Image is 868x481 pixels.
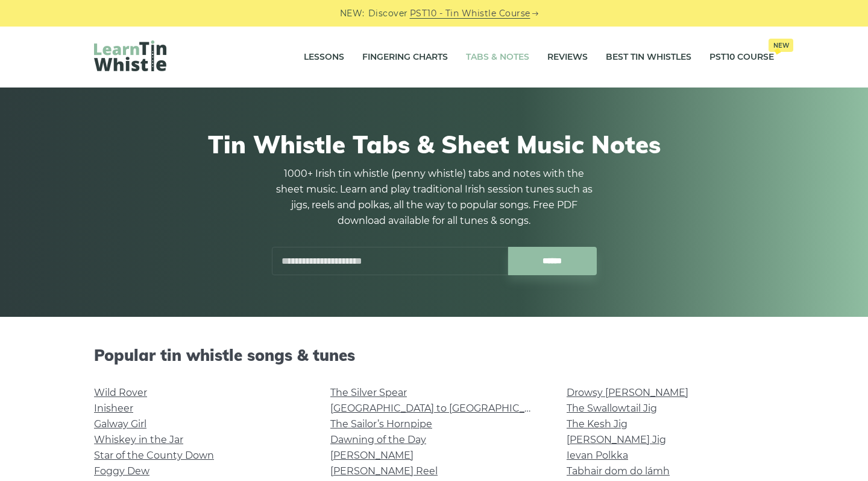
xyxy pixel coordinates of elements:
[94,403,133,414] a: Inisheer
[466,42,529,72] a: Tabs & Notes
[567,434,666,445] a: [PERSON_NAME] Jig
[330,403,553,414] a: [GEOGRAPHIC_DATA] to [GEOGRAPHIC_DATA]
[567,387,688,398] a: Drowsy [PERSON_NAME]
[94,387,147,398] a: Wild Rover
[94,418,146,430] a: Galway Girl
[567,465,670,477] a: Tabhair dom do lámh
[330,418,432,430] a: The Sailor’s Hornpipe
[709,42,774,72] a: PST10 CourseNew
[271,166,597,229] p: 1000+ Irish tin whistle (penny whistle) tabs and notes with the sheet music. Learn and play tradi...
[362,42,448,72] a: Fingering Charts
[567,403,657,414] a: The Swallowtail Jig
[94,40,166,71] img: LearnTinWhistle.com
[330,465,438,477] a: [PERSON_NAME] Reel
[567,418,627,430] a: The Kesh Jig
[94,346,774,365] h2: Popular tin whistle songs & tunes
[94,450,214,461] a: Star of the County Down
[769,39,793,52] span: New
[94,465,149,477] a: Foggy Dew
[304,42,344,72] a: Lessons
[606,42,691,72] a: Best Tin Whistles
[330,450,414,461] a: [PERSON_NAME]
[567,450,628,461] a: Ievan Polkka
[547,42,588,72] a: Reviews
[94,130,774,159] h1: Tin Whistle Tabs & Sheet Music Notes
[330,434,426,445] a: Dawning of the Day
[330,387,407,398] a: The Silver Spear
[94,434,183,445] a: Whiskey in the Jar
